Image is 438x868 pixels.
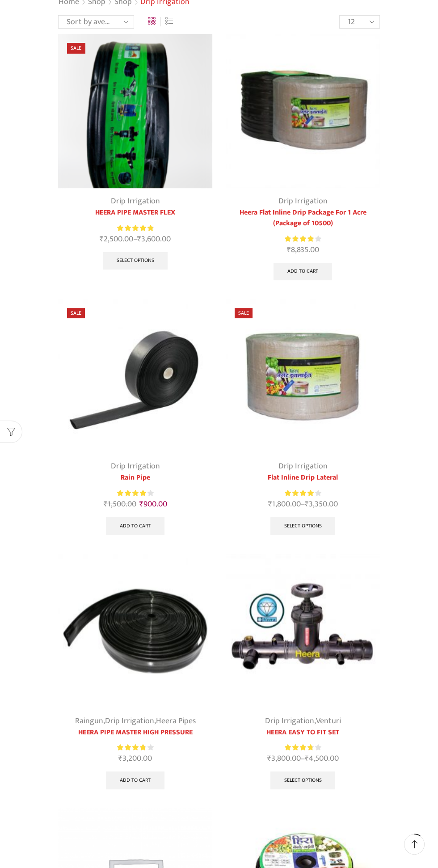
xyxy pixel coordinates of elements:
a: Heera Flat Inline Drip Package For 1 Acre (Package of 10500) [226,207,380,229]
a: Drip Irrigation [105,714,154,728]
span: ₹ [139,497,143,511]
span: Rated out of 5 [285,234,315,244]
span: ₹ [268,497,272,511]
span: – [226,753,380,765]
select: Shop order [58,15,134,29]
a: Select options for “Flat Inline Drip Lateral” [270,517,336,535]
span: ₹ [287,243,291,257]
bdi: 1,500.00 [104,497,136,511]
a: Add to cart: “Heera Flat Inline Drip Package For 1 Acre (Package of 10500)” [274,263,332,281]
span: Sale [235,308,253,318]
bdi: 2,500.00 [100,232,133,246]
a: HEERA PIPE MASTER HIGH PRESSURE [58,727,212,738]
a: Raingun [75,714,103,728]
a: Flat Inline Drip Lateral [226,472,380,483]
span: Rated out of 5 [117,743,145,752]
div: Rated 4.00 out of 5 [285,489,321,498]
img: Flat Inline [226,34,380,188]
bdi: 3,600.00 [137,232,171,246]
bdi: 3,800.00 [267,752,301,765]
span: ₹ [104,497,108,511]
bdi: 1,800.00 [268,497,301,511]
a: Venturi [316,714,341,728]
a: Select options for “HEERA PIPE MASTER FLEX” [103,252,168,270]
div: Rated 3.83 out of 5 [285,743,321,752]
a: HEERA EASY TO FIT SET [226,727,380,738]
span: Rated out of 5 [117,223,153,233]
bdi: 3,200.00 [118,752,152,765]
div: Rated 5.00 out of 5 [117,223,153,233]
img: Heera Gold Krushi Pipe Black [58,34,212,188]
a: Heera Pipes [156,714,196,728]
span: – [226,498,380,510]
span: Sale [67,308,85,318]
img: Heera Easy To Fit Set [226,554,380,708]
span: ₹ [100,232,104,246]
a: Drip Irrigation [111,194,160,208]
a: Drip Irrigation [111,459,160,473]
a: Drip Irrigation [265,714,314,728]
img: Flat Inline Drip Lateral [226,299,380,453]
span: ₹ [137,232,141,246]
span: Rated out of 5 [285,743,312,752]
span: Rated out of 5 [117,489,147,498]
img: Heera Flex Pipe [58,554,212,708]
img: Heera Rain Pipe [58,299,212,453]
a: HEERA PIPE MASTER FLEX [58,207,212,218]
a: Add to cart: “Rain Pipe” [106,517,164,535]
span: ₹ [267,752,271,765]
div: Rated 4.13 out of 5 [117,489,153,498]
span: ₹ [305,752,309,765]
span: ₹ [118,752,122,765]
div: , , [58,715,212,727]
a: Rain Pipe [58,472,212,483]
a: Drip Irrigation [278,194,328,208]
bdi: 3,350.00 [305,497,338,511]
div: Rated 4.21 out of 5 [285,234,321,244]
a: Drip Irrigation [278,459,328,473]
bdi: 4,500.00 [305,752,339,765]
span: ₹ [305,497,309,511]
span: Sale [67,43,85,53]
a: Select options for “HEERA EASY TO FIT SET” [270,771,336,789]
bdi: 8,835.00 [287,243,319,257]
a: Add to cart: “HEERA PIPE MASTER HIGH PRESSURE” [106,771,164,789]
div: Rated 3.86 out of 5 [117,743,153,752]
span: Rated out of 5 [285,489,314,498]
div: , [226,715,380,727]
bdi: 900.00 [139,497,167,511]
span: – [58,233,212,245]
